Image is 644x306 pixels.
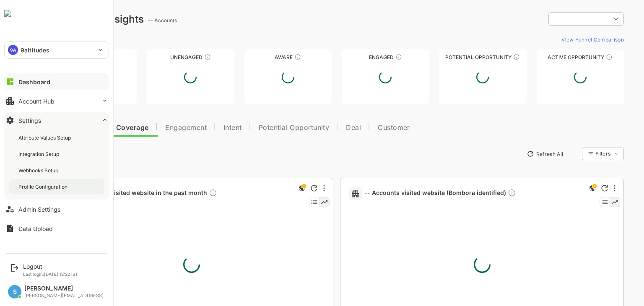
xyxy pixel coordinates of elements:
p: 9altitudes [21,46,49,54]
div: These accounts have not been engaged with for a defined time period [77,54,84,60]
div: These accounts have open opportunities which might be at any of the Sales Stages [576,54,583,60]
div: 9A9altitudes [5,41,109,58]
span: -- Accounts visited website (Bombora identified) [335,189,487,198]
div: ​ [519,11,595,26]
div: Description not present [478,189,487,198]
p: Last login: [DATE] 12:22 IST [23,272,78,277]
div: These accounts are MQAs and can be passed on to Inside Sales [484,54,491,60]
div: Dashboard [18,78,50,86]
button: View Funnel Comparison [529,33,595,46]
div: Description not present [179,189,188,198]
div: [PERSON_NAME][EMAIL_ADDRESS] [24,293,104,298]
div: [PERSON_NAME] [24,285,104,292]
div: Attribute Values Setup [18,134,73,141]
div: Engaged [312,54,400,60]
a: -- Accounts visited website in the past monthDescription not present [44,189,191,198]
div: Webhooks Setup [18,167,60,174]
div: Potential Opportunity [410,54,497,60]
div: This is a global insight. Segment selection is not applicable for this view [267,183,278,194]
button: Refresh All [493,147,538,161]
div: Logout [23,263,78,270]
button: Settings [4,112,109,129]
span: Potential Opportunity [229,124,300,131]
button: Data Upload [4,220,109,237]
div: Filters [565,146,595,161]
div: This is a global insight. Segment selection is not applicable for this view [558,183,568,194]
button: Account Hub [4,93,109,109]
div: More [294,185,296,192]
span: Engagement [136,124,177,131]
div: Integration Setup [18,150,61,158]
button: Dashboard [4,73,109,90]
div: More [584,185,586,192]
span: Data Quality and Coverage [29,124,119,131]
div: Refresh [572,185,579,192]
div: S [8,285,21,298]
div: Data Upload [18,225,53,232]
span: -- Accounts visited website in the past month [44,189,188,198]
div: Refresh [281,185,288,192]
div: Unengaged [117,54,205,60]
span: Deal [317,124,332,131]
div: Aware [215,54,302,60]
div: Profile Configuration [18,183,69,190]
div: These accounts have just entered the buying cycle and need further nurturing [265,54,272,60]
button: Admin Settings [4,201,109,218]
div: Filters [566,150,581,157]
ag: -- Accounts [119,17,150,23]
div: 9A [8,45,18,55]
span: Intent [194,124,213,131]
img: undefinedjpg [4,10,11,17]
div: Admin Settings [18,206,60,213]
div: Settings [18,117,41,124]
div: These accounts are warm, further nurturing would qualify them to MQAs [366,54,373,60]
div: Account Hub [18,98,55,105]
span: Customer [348,124,381,131]
div: These accounts have not shown enough engagement and need nurturing [175,54,182,60]
button: New Insights [20,146,81,161]
div: Dashboard Insights [20,13,114,25]
div: Active Opportunity [507,54,595,60]
div: Unreached [20,54,107,60]
a: -- Accounts visited website (Bombora identified)Description not present [335,189,490,198]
